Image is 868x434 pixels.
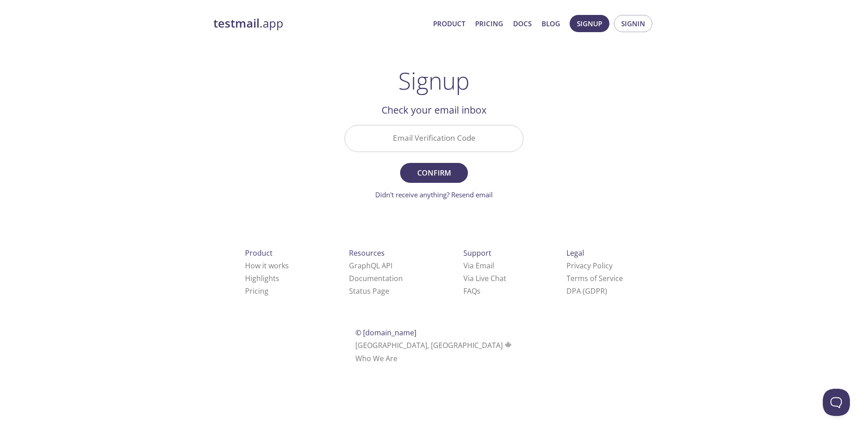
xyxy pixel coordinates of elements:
h1: Signup [398,67,470,94]
h2: Check your email inbox [344,102,524,118]
span: Signin [621,18,645,29]
a: Pricing [245,286,269,296]
button: Signup [570,15,609,32]
a: GraphQL API [349,261,392,271]
span: [GEOGRAPHIC_DATA], [GEOGRAPHIC_DATA] [355,340,513,350]
a: Docs [513,18,532,29]
button: Signin [614,15,652,32]
a: FAQ [463,286,481,296]
span: Product [245,248,273,258]
a: Privacy Policy [566,261,613,271]
a: Pricing [475,18,503,29]
span: Resources [349,248,385,258]
a: How it works [245,261,289,271]
a: Documentation [349,273,403,283]
span: s [477,286,481,296]
a: Terms of Service [566,273,623,283]
a: Status Page [349,286,389,296]
span: Legal [566,248,584,258]
a: testmail.app [213,16,426,31]
span: Confirm [410,167,458,179]
span: © [DOMAIN_NAME] [355,328,416,338]
a: Didn't receive anything? Resend email [375,190,493,199]
span: Support [463,248,491,258]
a: Product [433,18,465,29]
strong: testmail [213,15,259,31]
a: Who We Are [355,353,397,363]
a: Via Email [463,261,494,271]
span: Signup [577,18,602,29]
iframe: Help Scout Beacon - Open [823,389,850,416]
button: Confirm [400,163,468,183]
a: Blog [542,18,560,29]
a: Via Live Chat [463,273,506,283]
a: Highlights [245,273,279,283]
a: DPA (GDPR) [566,286,607,296]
